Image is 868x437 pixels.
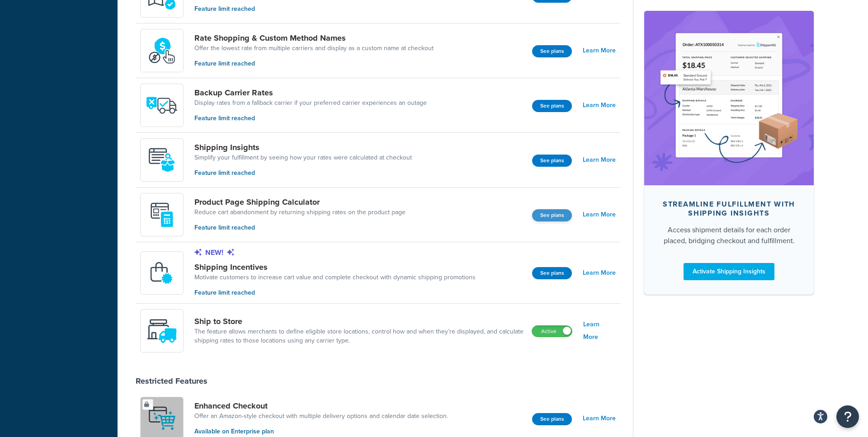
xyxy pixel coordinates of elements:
[194,208,406,217] a: Reduce cart abandonment by returning shipping rates on the product page
[194,33,434,43] a: Rate Shopping & Custom Method Names
[194,248,476,272] a: New!Shipping Incentives
[532,45,572,57] button: See plans
[194,59,434,69] p: Feature limit reached
[194,273,476,282] a: Motivate customers to increase cart value and complete checkout with dynamic shipping promotions
[583,208,616,221] a: Learn More
[194,223,406,233] p: Feature limit reached
[658,24,800,172] img: feature-image-si-e24932ea9b9fcd0ff835db86be1ff8d589347e8876e1638d903ea230a36726be.png
[194,113,427,123] p: Feature limit reached
[532,326,572,337] label: Active
[194,168,412,178] p: Feature limit reached
[583,318,616,343] a: Learn More
[194,142,412,152] a: Shipping Insights
[146,199,178,230] img: +D8d0cXZM7VpdAAAAAElFTkSuQmCC
[532,267,572,279] button: See plans
[583,267,616,279] a: Learn More
[194,412,448,421] a: Offer an Amazon-style checkout with multiple delivery options and calendar date selection.
[532,155,572,167] button: See plans
[194,288,476,298] p: Feature limit reached
[194,427,448,437] p: Available on Enterprise plan
[659,200,799,218] div: Streamline Fulfillment with Shipping Insights
[194,153,412,162] a: Simplify your fulfillment by seeing how your rates were calculated at checkout
[532,100,572,112] button: See plans
[146,35,178,66] img: icon-duo-feat-rate-shopping-ecdd8bed.png
[146,315,178,347] img: icon-duo-feat-ship-to-store-7c4d6248.svg
[194,327,524,345] a: The feature allows merchants to define eligible store locations, control how and when they’re dis...
[146,89,178,121] img: icon-duo-feat-backup-carrier-4420b188.png
[583,412,616,425] a: Learn More
[583,99,616,112] a: Learn More
[194,316,524,326] a: Ship to Store
[146,257,177,288] img: icon-shipping-incentives-64efee88.svg
[684,263,774,280] a: Activate Shipping Insights
[659,225,799,246] div: Access shipment details for each order placed, bridging checkout and fulfillment.
[583,154,616,166] a: Learn More
[583,44,616,57] a: Learn More
[194,197,406,207] a: Product Page Shipping Calculator
[532,413,572,425] button: See plans
[194,401,448,411] a: Enhanced Checkout
[136,376,208,386] div: Restricted Features
[194,44,434,53] a: Offer the lowest rate from multiple carriers and display as a custom name at checkout
[146,144,178,176] img: Acw9rhKYsOEjAAAAAElFTkSuQmCC
[194,248,476,258] p: New!
[532,209,572,221] button: See plans
[194,99,427,108] a: Display rates from a fallback carrier if your preferred carrier experiences an outage
[194,4,424,14] p: Feature limit reached
[836,405,859,428] button: Open Resource Center
[194,88,427,98] a: Backup Carrier Rates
